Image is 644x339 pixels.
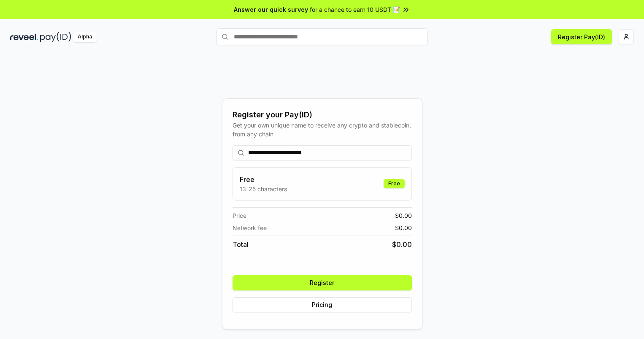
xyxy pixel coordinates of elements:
[395,211,412,220] span: $ 0.00
[392,239,412,250] span: $ 0.00
[73,32,97,42] div: Alpha
[233,109,412,121] div: Register your Pay(ID)
[233,121,412,138] div: Get your own unique name to receive any crypto and stablecoin, from any chain
[233,239,249,250] span: Total
[551,29,612,44] button: Register Pay(ID)
[234,5,308,14] span: Answer our quick survey
[10,32,38,42] img: reveel_dark
[310,5,400,14] span: for a chance to earn 10 USDT 📝
[233,223,267,232] span: Network fee
[233,211,246,220] span: Price
[40,32,71,42] img: pay_id
[233,297,412,312] button: Pricing
[233,275,412,290] button: Register
[395,223,412,232] span: $ 0.00
[384,179,405,188] div: Free
[240,174,287,184] h3: Free
[240,184,287,193] p: 13-25 characters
